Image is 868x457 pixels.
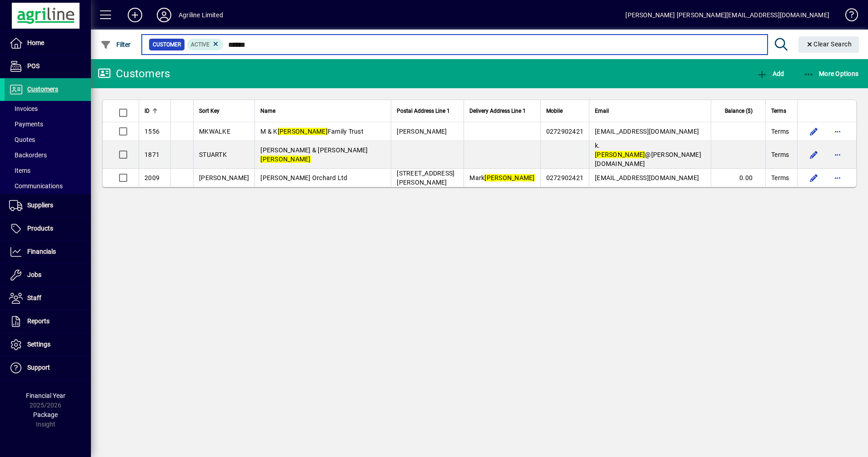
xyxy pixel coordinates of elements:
[98,66,170,81] div: Customers
[27,62,40,70] span: POS
[199,174,249,181] span: [PERSON_NAME]
[830,171,845,185] button: More options
[717,106,761,116] div: Balance ($)
[771,150,789,159] span: Terms
[9,182,63,190] span: Communications
[5,264,91,286] a: Jobs
[199,106,219,116] span: Sort Key
[595,174,699,181] span: [EMAIL_ADDRESS][DOMAIN_NAME]
[397,106,450,116] span: Postal Address Line 1
[595,106,705,116] div: Email
[5,357,91,379] a: Support
[546,128,584,135] span: 0272902421
[771,127,789,136] span: Terms
[27,294,41,301] span: Staff
[9,167,30,174] span: Items
[807,124,821,139] button: Edit
[5,217,91,240] a: Products
[9,105,38,112] span: Invoices
[27,225,53,232] span: Products
[771,173,789,182] span: Terms
[807,171,821,185] button: Edit
[595,151,645,158] em: [PERSON_NAME]
[187,39,224,50] mat-chip: Activation Status: Active
[546,174,584,181] span: 0272902421
[830,147,845,162] button: More options
[484,174,534,181] em: [PERSON_NAME]
[27,85,58,93] span: Customers
[27,271,41,278] span: Jobs
[145,106,165,116] div: ID
[26,392,65,399] span: Financial Year
[260,174,347,181] span: [PERSON_NAME] Orchard Ltd
[199,128,230,135] span: MKWALKE
[100,41,131,48] span: Filter
[33,411,58,418] span: Package
[260,156,310,163] em: [PERSON_NAME]
[5,147,91,163] a: Backorders
[807,147,821,162] button: Edit
[838,2,857,31] a: Knowledge Base
[5,101,91,116] a: Invoices
[27,201,53,209] span: Suppliers
[803,70,859,77] span: More Options
[9,121,43,128] span: Payments
[725,106,753,116] span: Balance ($)
[5,32,91,55] a: Home
[27,317,50,325] span: Reports
[9,136,35,143] span: Quotes
[595,128,699,135] span: [EMAIL_ADDRESS][DOMAIN_NAME]
[469,174,534,181] span: Mark
[798,36,859,53] button: Clear
[546,106,563,116] span: Mobile
[145,151,160,158] span: 1871
[757,70,784,77] span: Add
[27,341,50,348] span: Settings
[98,36,133,53] button: Filter
[5,116,91,132] a: Payments
[5,287,91,310] a: Staff
[260,128,364,135] span: M & K Family Trust
[27,364,50,371] span: Support
[546,106,584,116] div: Mobile
[469,106,526,116] span: Delivery Address Line 1
[27,39,44,46] span: Home
[9,151,47,159] span: Backorders
[625,8,829,22] div: [PERSON_NAME] [PERSON_NAME][EMAIL_ADDRESS][DOMAIN_NAME]
[150,7,179,23] button: Profile
[397,128,447,135] span: [PERSON_NAME]
[5,132,91,147] a: Quotes
[191,41,210,48] span: Active
[595,142,701,167] span: k. @[PERSON_NAME][DOMAIN_NAME]
[120,7,150,23] button: Add
[179,8,223,22] div: Agriline Limited
[806,40,852,48] span: Clear Search
[153,40,181,49] span: Customer
[199,151,227,158] span: STUARTK
[260,146,368,163] span: [PERSON_NAME] & [PERSON_NAME]
[145,128,160,135] span: 1556
[5,310,91,333] a: Reports
[711,169,765,187] td: 0.00
[260,106,385,116] div: Name
[27,248,56,255] span: Financials
[5,333,91,356] a: Settings
[5,178,91,194] a: Communications
[771,106,786,116] span: Terms
[5,241,91,263] a: Financials
[260,106,275,116] span: Name
[830,124,845,139] button: More options
[397,170,454,186] span: [STREET_ADDRESS][PERSON_NAME]
[5,55,91,78] a: POS
[801,65,861,82] button: More Options
[5,194,91,217] a: Suppliers
[145,174,160,181] span: 2009
[5,163,91,178] a: Items
[278,128,328,135] em: [PERSON_NAME]
[145,106,150,116] span: ID
[595,106,609,116] span: Email
[754,65,786,82] button: Add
